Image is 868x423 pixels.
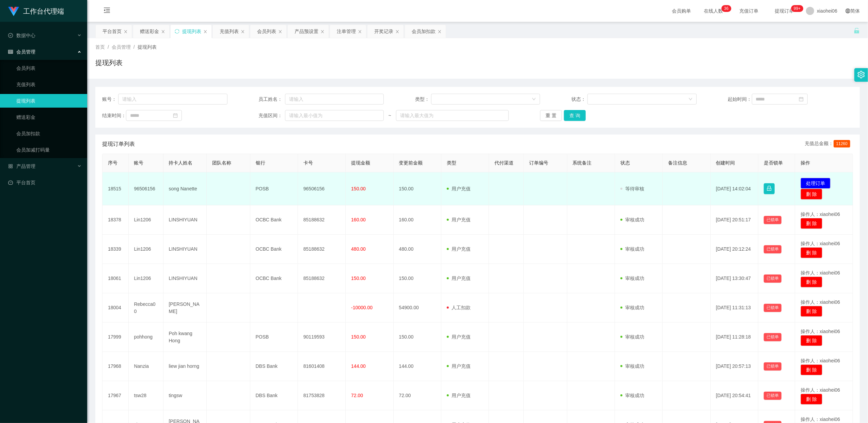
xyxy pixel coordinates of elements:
td: LINSHIYUAN [163,264,207,293]
span: 系统备注 [573,160,592,166]
td: [DATE] 20:57:13 [711,352,758,381]
button: 删 除 [801,189,822,200]
span: ~ [384,112,396,119]
td: 18515 [102,172,129,205]
td: 150.00 [394,172,441,205]
td: [DATE] 14:02:04 [711,172,758,205]
span: 充值区间： [258,112,285,119]
span: 144.00 [351,363,366,369]
button: 已锁单 [764,392,782,400]
button: 已锁单 [764,304,782,312]
td: 18339 [102,235,129,264]
span: 团队名称 [212,160,231,166]
div: 充值列表 [220,25,239,38]
input: 请输入最大值为 [396,110,509,121]
i: 图标: menu-fold [95,0,119,22]
td: 18004 [102,293,129,323]
i: 图标: close [278,30,282,34]
span: 会员管理 [8,49,35,54]
td: [DATE] 11:31:13 [711,293,758,323]
span: 创建时间 [716,160,735,166]
i: 图标: close [320,30,325,34]
span: 72.00 [351,393,363,398]
td: POSB [250,172,298,205]
i: 图标: close [395,30,399,34]
span: 审核成功 [620,305,644,310]
span: 人工扣款 [447,305,471,310]
span: 150.00 [351,186,366,191]
a: 赠送彩金 [16,110,82,124]
button: 删 除 [801,335,822,346]
input: 请输入 [285,94,384,105]
span: 提现订单 [771,9,797,13]
i: 图标: calendar [173,113,178,118]
button: 已锁单 [764,275,782,283]
button: 已锁单 [764,362,782,371]
td: Rebecca00 [129,293,163,323]
span: 产品管理 [8,163,35,169]
a: 提现列表 [16,94,82,108]
td: 18061 [102,264,129,293]
span: 用户充值 [447,276,471,281]
i: 图标: down [689,97,693,102]
button: 图标: lock [764,183,775,194]
span: 账号： [102,96,118,103]
h1: 提现列表 [95,58,123,68]
td: [DATE] 20:12:24 [711,235,758,264]
input: 请输入 [118,94,227,105]
td: song Nanette [163,172,207,205]
i: 图标: unlock [854,28,860,34]
i: 图标: appstore-o [8,164,13,169]
span: 提现金额 [351,160,370,166]
span: 等待审核 [620,186,644,191]
input: 请输入最小值为 [285,110,384,121]
span: 用户充值 [447,363,471,369]
td: [PERSON_NAME] [163,293,207,323]
span: 审核成功 [620,334,644,340]
td: 18378 [102,205,129,235]
span: 用户充值 [447,217,471,222]
button: 删 除 [801,247,822,258]
td: LINSHIYUAN [163,235,207,264]
button: 删 除 [801,306,822,317]
span: / [108,44,109,50]
span: 会员管理 [112,44,131,50]
td: 17999 [102,323,129,352]
span: 150.00 [351,334,366,340]
span: 操作人：xiaohei06 [801,299,840,305]
span: 订单编号 [529,160,548,166]
span: -10000.00 [351,305,373,310]
td: OCBC Bank [250,205,298,235]
span: 用户充值 [447,186,471,191]
h1: 工作台代理端 [23,0,64,22]
i: 图标: calendar [799,97,804,101]
td: [DATE] 20:51:17 [711,205,758,235]
span: 是否锁单 [764,160,783,166]
a: 会员加扣款 [16,127,82,140]
i: 图标: close [438,30,442,34]
a: 充值列表 [16,78,82,91]
span: 操作人：xiaohei06 [801,387,840,393]
span: 起始时间： [728,96,752,103]
span: 480.00 [351,246,366,252]
img: logo.9652507e.png [8,7,19,16]
td: 81753828 [298,381,346,410]
td: [DATE] 20:54:41 [711,381,758,410]
span: 操作人：xiaohei06 [801,417,840,422]
span: 在线人数 [700,9,726,13]
div: 产品预设置 [295,25,318,38]
td: 96506156 [298,172,346,205]
td: pohhong [129,323,163,352]
div: 会员列表 [257,25,276,38]
span: 充值订单 [736,9,762,13]
a: 工作台代理端 [8,8,64,14]
span: 卡号 [303,160,313,166]
div: 开奖记录 [374,25,393,38]
i: 图标: table [8,49,13,54]
span: / [133,44,135,50]
td: Lin1206 [129,235,163,264]
a: 会员列表 [16,61,82,75]
a: 会员加减打码量 [16,143,82,157]
span: 状态： [571,96,587,103]
td: POSB [250,323,298,352]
